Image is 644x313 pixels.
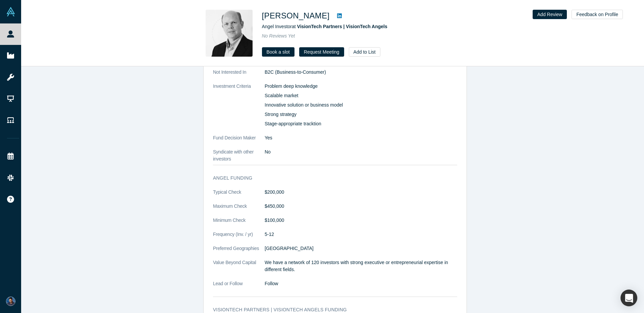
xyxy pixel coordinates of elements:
dt: Syndicate with other investors [213,148,265,163]
dd: Yes [265,134,457,141]
p: Strong strategy [265,111,457,118]
button: Add Review [533,10,567,19]
dd: [GEOGRAPHIC_DATA] [265,245,457,252]
dd: $200,000 [265,189,457,196]
dt: Frequency (Inv. / yr) [213,231,265,245]
button: Feedback on Profile [572,10,623,19]
dt: Preferred Geographies [213,245,265,259]
p: Problem deep knowledge [265,83,457,90]
button: Add to List [349,47,380,57]
dd: $100,000 [265,217,457,224]
dt: Not Interested In [213,69,265,83]
dt: Typical Check [213,189,265,203]
a: Book a slot [262,47,294,57]
dd: 5-12 [265,231,457,238]
button: Request Meeting [299,47,344,57]
img: Prayas Tiwari's Account [6,297,15,306]
img: Moacir Feldenheimer's Profile Image [206,10,253,57]
h3: Angel Funding [213,175,448,182]
dt: Minimum Check [213,217,265,231]
span: Angel Investor at [262,24,387,29]
span: No Reviews Yet [262,33,295,39]
img: Alchemist Vault Logo [6,7,15,16]
dd: Follow [265,280,457,287]
dd: $450,000 [265,203,457,210]
dt: Investment Criteria [213,83,265,134]
span: B2C (Business-to-Consumer) [265,69,326,75]
p: We have a network of 120 investors with strong executive or entrepreneurial expertise in differen... [265,259,457,273]
p: Scalable market [265,92,457,99]
dt: Maximum Check [213,203,265,217]
dt: Lead or Follow [213,280,265,294]
a: VisionTech Partners | VisionTech Angels [297,24,387,29]
dt: Value Beyond Capital [213,259,265,280]
p: Innovative solution or business model [265,102,457,109]
h1: [PERSON_NAME] [262,10,330,22]
p: Stage-appropriate tracktion [265,120,457,127]
dd: No [265,148,457,155]
dt: Fund Decision Maker [213,134,265,148]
